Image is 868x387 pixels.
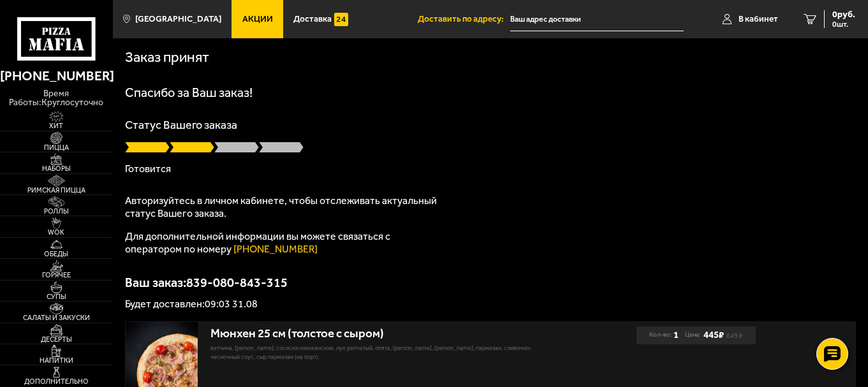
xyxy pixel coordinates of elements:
[125,164,856,174] p: Готовится
[125,86,856,99] h1: Спасибо за Ваш заказ!
[125,119,856,131] p: Статус Вашего заказа
[293,15,332,24] span: Доставка
[135,15,221,24] span: [GEOGRAPHIC_DATA]
[739,15,778,24] span: В кабинет
[673,326,679,344] b: 1
[210,326,552,341] div: Мюнхен 25 см (толстое с сыром)
[510,8,684,31] input: Ваш адрес доставки
[649,326,679,344] div: Кол-во:
[125,299,856,309] p: Будет доставлен: 09:03 31.08
[233,243,318,255] a: [PHONE_NUMBER]
[210,344,552,361] p: ветчина, [PERSON_NAME], сосиски мюнхенские, лук репчатый, опята, [PERSON_NAME], [PERSON_NAME], па...
[685,326,701,344] span: Цена:
[125,276,856,289] p: Ваш заказ: 839-080-843-315
[703,330,724,341] b: 445 ₽
[125,194,444,220] p: Авторизуйтесь в личном кабинете, чтобы отслеживать актуальный статус Вашего заказа.
[125,230,444,256] p: Для дополнительной информации вы можете связаться с оператором по номеру
[832,10,855,19] span: 0 руб.
[418,15,510,24] span: Доставить по адресу:
[832,20,855,28] span: 0 шт.
[726,333,743,338] s: 649 ₽
[125,50,209,65] h1: Заказ принят
[334,13,348,26] img: 15daf4d41897b9f0e9f617042186c801.svg
[242,15,273,24] span: Акции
